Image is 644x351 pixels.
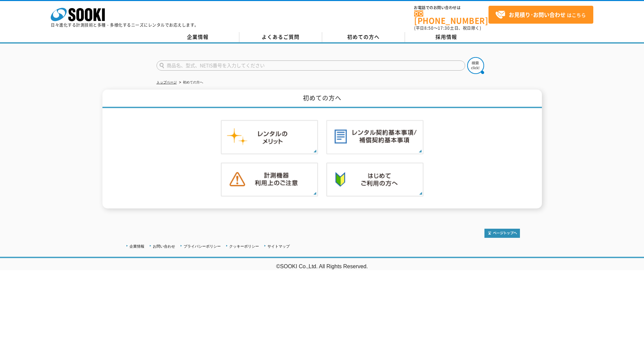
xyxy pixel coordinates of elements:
[157,32,239,42] a: 企業情報
[405,32,488,42] a: 採用情報
[347,33,380,41] span: 初めての方へ
[129,244,144,248] a: 企業情報
[157,80,177,84] a: トップページ
[239,32,322,42] a: よくあるご質問
[438,25,450,31] span: 17:30
[467,57,484,74] img: btn_search.png
[414,25,481,31] span: (平日 ～ 土日、祝日除く)
[414,10,488,24] a: [PHONE_NUMBER]
[221,162,318,197] img: 計測機器ご利用上のご注意
[184,244,221,248] a: プライバシーポリシー
[414,6,488,10] span: お電話でのお問い合わせは
[51,23,199,27] p: 日々進化する計測技術と多種・多様化するニーズにレンタルでお応えします。
[424,25,434,31] span: 8:50
[322,32,405,42] a: 初めての方へ
[221,120,318,154] img: レンタルのメリット
[157,60,465,71] input: 商品名、型式、NETIS番号を入力してください
[488,6,593,24] a: お見積り･お問い合わせはこちら
[178,79,203,86] li: 初めての方へ
[153,244,175,248] a: お問い合わせ
[326,120,424,154] img: レンタル契約基本事項／補償契約基本事項
[267,244,290,248] a: サイトマップ
[484,229,520,238] img: トップページへ
[102,90,542,108] h1: 初めての方へ
[495,10,586,20] span: はこちら
[326,162,424,197] img: 初めての方へ
[509,10,566,19] strong: お見積り･お問い合わせ
[229,244,259,248] a: クッキーポリシー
